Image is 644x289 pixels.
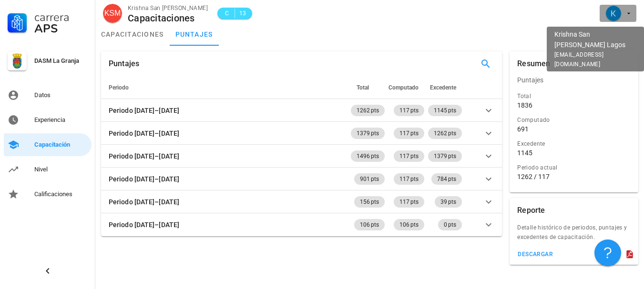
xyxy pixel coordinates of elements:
a: Nivel [4,158,92,181]
span: 39 pts [440,196,456,208]
span: 0 pts [444,219,456,230]
a: Calificaciones [4,183,92,206]
span: C [223,9,231,18]
div: Computado [517,115,631,125]
span: 117 pts [399,150,419,162]
button: descargar [513,248,557,261]
div: 1836 [517,101,532,110]
span: 13 [239,9,246,18]
a: Datos [4,84,92,107]
a: Capacitación [4,133,92,156]
div: Calificaciones [34,190,88,198]
div: Capacitación [34,141,88,149]
span: 106 pts [360,219,379,230]
div: Periodo [DATE]–[DATE] [109,174,179,184]
span: 1145 pts [434,105,456,116]
span: Computado [388,84,419,91]
span: 117 pts [399,196,419,208]
div: Krishna San [PERSON_NAME] [128,3,208,13]
div: 1262 / 117 [517,172,631,181]
div: Periodo [DATE]–[DATE] [109,151,179,161]
div: Periodo actual [517,163,631,172]
div: Datos [34,91,88,99]
div: Nivel [34,166,88,173]
span: 156 pts [360,196,379,208]
div: Puntajes [510,69,638,91]
th: Periodo [101,76,349,99]
a: Experiencia [4,109,92,131]
span: Periodo [109,84,129,91]
span: 1496 pts [357,150,379,162]
div: avatar [606,6,621,21]
div: Periodo [DATE]–[DATE] [109,128,179,139]
th: Total [349,76,387,99]
div: Reporte [517,198,545,223]
span: KSM [104,4,121,23]
a: puntajes [170,23,219,46]
div: Periodo [DATE]–[DATE] [109,197,179,207]
div: DASM La Granja [34,57,88,65]
span: 106 pts [399,219,419,230]
div: Puntajes [109,51,139,76]
div: Excedente [517,139,631,149]
span: 1262 pts [434,128,456,139]
div: descargar [517,251,553,258]
div: Resumen [517,51,550,76]
div: avatar [103,4,122,23]
div: Detalle histórico de periodos, puntajes y excedentes de capacitación. [510,223,638,248]
span: 117 pts [399,105,419,116]
th: Computado [387,76,426,99]
span: 117 pts [399,128,419,139]
span: Total [357,84,369,91]
th: Excedente [426,76,464,99]
span: 1379 pts [434,150,456,162]
span: Excedente [430,84,456,91]
span: 1262 pts [357,105,379,116]
span: 784 pts [437,173,456,185]
div: Periodo [DATE]–[DATE] [109,105,179,116]
div: Total [517,91,631,101]
div: 1145 [517,149,532,157]
div: 691 [517,125,529,133]
span: 117 pts [399,173,419,185]
div: Carrera [34,11,88,23]
div: Capacitaciones [128,13,208,23]
span: 1379 pts [357,128,379,139]
div: Experiencia [34,116,88,124]
a: capacitaciones [95,23,170,46]
div: APS [34,23,88,34]
div: Periodo [DATE]–[DATE] [109,219,179,230]
span: 901 pts [360,173,379,185]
